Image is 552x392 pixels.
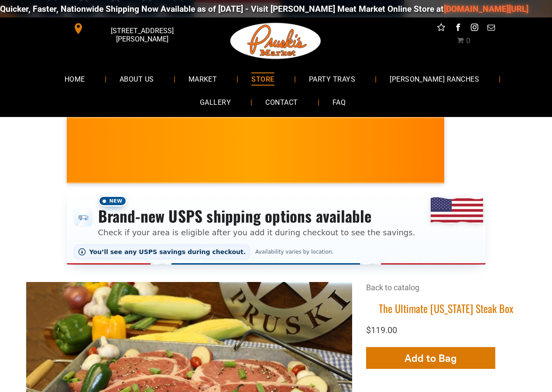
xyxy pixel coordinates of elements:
a: HOME [51,67,98,90]
h3: Brand-new USPS shipping options available [98,206,415,226]
span: Availability varies by location. [254,249,335,255]
a: [PERSON_NAME] RANCHES [377,67,492,90]
div: Breadcrumbs [366,282,526,302]
a: facebook [452,22,463,35]
a: Social network [435,22,447,35]
a: GALLERY [187,91,244,114]
a: PARTY TRAYS [296,67,368,90]
a: [STREET_ADDRESS][PERSON_NAME] [67,22,200,35]
a: [DOMAIN_NAME][URL] [434,4,519,14]
img: Pruski-s+Market+HQ+Logo2-1920w.png [229,17,323,65]
span: [STREET_ADDRESS][PERSON_NAME] [86,22,198,48]
h1: The Ultimate [US_STATE] Steak Box [366,302,526,315]
a: ABOUT US [106,67,167,90]
span: $119.00 [366,325,397,335]
span: 0 [466,37,470,45]
a: STORE [238,67,287,90]
a: Back to catalog [366,283,419,292]
p: Check if your area is eligible after you add it during checkout to see the savings. [98,227,415,238]
span: You’ll see any USPS savings during checkout. [89,248,246,255]
a: email [485,22,497,35]
button: Add to Bag [366,347,495,369]
span: Add to Bag [405,352,457,364]
a: CONTACT [252,91,311,114]
div: Shipping options announcement [67,190,486,265]
a: instagram [469,22,480,35]
a: MARKET [175,67,230,90]
span: New [98,196,127,206]
a: FAQ [319,91,359,114]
